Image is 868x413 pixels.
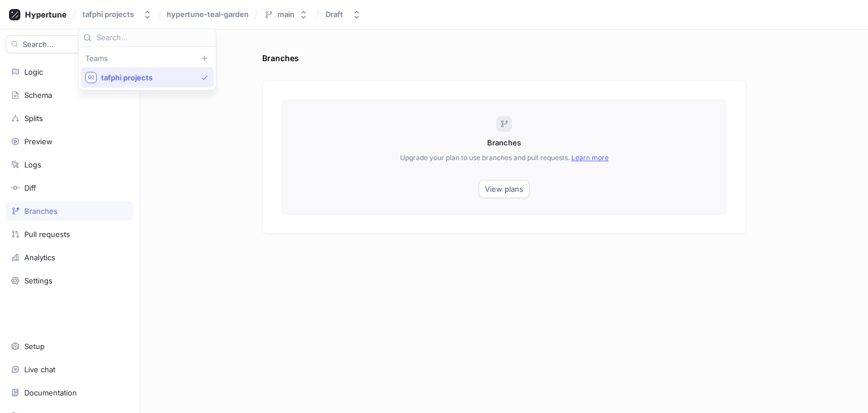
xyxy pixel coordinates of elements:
[24,230,70,239] div: Pull requests
[24,160,41,169] div: Logs
[479,180,530,198] button: View plans
[277,10,294,19] div: main
[23,41,54,48] span: Search...
[321,5,366,24] button: Draft
[24,388,77,397] div: Documentation
[83,10,134,19] div: tafphi projects
[6,35,112,53] button: Search...K
[485,186,523,192] span: View plans
[24,67,43,76] div: Logic
[24,253,55,262] div: Analytics
[24,365,55,374] div: Live chat
[24,183,36,192] div: Diff
[262,52,299,64] div: Branches
[97,32,211,44] input: Search...
[24,276,53,285] div: Settings
[571,153,609,162] a: Learn more
[24,114,43,123] div: Splits
[325,10,343,19] div: Draft
[81,54,214,63] div: Teams
[259,5,313,24] button: main
[400,153,609,163] p: Upgrade your plan to use branches and pull requests.
[24,206,58,216] div: Branches
[78,5,157,24] button: tafphi projects
[24,137,53,146] div: Preview
[6,383,134,402] a: Documentation
[487,137,521,149] p: Branches
[24,91,52,100] div: Schema
[24,342,45,351] div: Setup
[167,10,249,18] span: hypertune-teal-garden
[101,73,197,83] span: tafphi projects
